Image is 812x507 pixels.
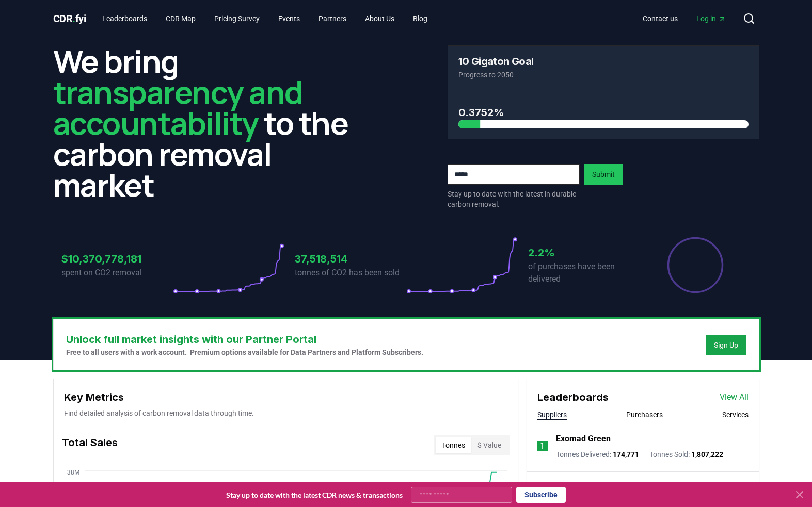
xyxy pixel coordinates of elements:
[310,9,355,28] a: Partners
[448,189,580,209] p: Stay up to date with the latest in durable carbon removal.
[67,469,79,476] tspan: 38M
[94,9,155,28] a: Leaderboards
[691,450,723,459] span: 1,807,222
[61,267,173,279] p: spent on CO2 removal
[295,251,406,267] h3: 37,518,514
[649,449,723,460] p: Tonnes Sold :
[537,389,609,405] h3: Leaderboards
[61,251,173,267] h3: $10,370,778,181
[53,71,302,144] span: transparency and accountability
[53,11,86,26] a: CDR.fyi
[584,164,623,185] button: Submit
[157,9,204,28] a: CDR Map
[556,449,639,460] p: Tonnes Delivered :
[634,9,686,28] a: Contact us
[64,408,507,418] p: Find detailed analysis of carbon removal data through time.
[405,9,436,28] a: Blog
[471,437,507,453] button: $ Value
[357,9,403,28] a: About Us
[528,245,640,260] h3: 2.2%
[72,12,75,25] span: .
[666,236,724,294] div: Percentage of sales delivered
[556,433,611,445] a: Exomad Green
[540,440,545,452] p: 1
[436,437,471,453] button: Tonnes
[528,260,640,285] p: of purchases have been delivered
[688,9,735,28] a: Log in
[722,410,749,420] button: Services
[458,70,749,80] p: Progress to 2050
[458,105,749,120] h3: 0.3752%
[613,450,639,459] span: 174,771
[720,391,749,403] a: View All
[696,13,726,24] span: Log in
[62,435,118,455] h3: Total Sales
[53,45,365,200] h2: We bring to the carbon removal market
[537,410,567,420] button: Suppliers
[706,335,746,355] button: Sign Up
[53,12,86,25] span: CDR fyi
[270,9,308,28] a: Events
[458,56,534,67] h3: 10 Gigaton Goal
[634,9,735,28] nav: Main
[94,9,436,28] nav: Main
[66,332,423,347] h3: Unlock full market insights with our Partner Portal
[626,410,663,420] button: Purchasers
[295,267,406,279] p: tonnes of CO2 has been sold
[66,347,423,357] p: Free to all users with a work account. Premium options available for Data Partners and Platform S...
[714,340,738,350] a: Sign Up
[64,389,507,405] h3: Key Metrics
[206,9,268,28] a: Pricing Survey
